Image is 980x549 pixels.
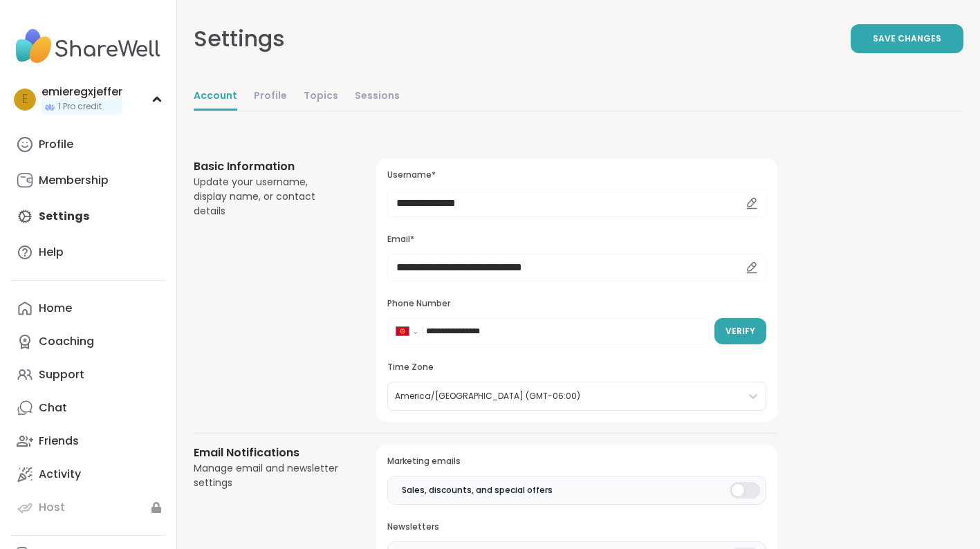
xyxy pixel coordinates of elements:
[194,461,343,490] div: Manage email and newsletter settings
[387,456,766,467] h3: Marketing emails
[39,245,64,260] div: Help
[11,358,165,391] a: Support
[39,400,67,416] div: Chat
[39,137,73,152] div: Profile
[39,301,72,316] div: Home
[39,173,109,188] div: Membership
[39,334,94,349] div: Coaching
[39,434,79,449] div: Friends
[11,325,165,358] a: Coaching
[454,299,465,310] iframe: Spotlight
[11,236,165,269] a: Help
[39,367,84,382] div: Support
[254,83,287,111] a: Profile
[11,391,165,425] a: Chat
[151,335,163,346] iframe: Spotlight
[387,234,766,245] h3: Email*
[873,32,941,45] span: Save Changes
[851,24,963,53] button: Save Changes
[22,91,28,109] span: e
[11,458,165,491] a: Activity
[194,83,237,111] a: Account
[11,292,165,325] a: Home
[39,500,65,515] div: Host
[11,425,165,458] a: Friends
[304,83,338,111] a: Topics
[194,445,343,461] h3: Email Notifications
[194,158,343,175] h3: Basic Information
[11,22,165,71] img: ShareWell Nav Logo
[714,318,766,344] button: Verify
[41,84,122,100] div: emieregxjeffer
[355,83,400,111] a: Sessions
[11,128,165,161] a: Profile
[58,101,102,113] span: 1 Pro credit
[725,325,755,337] span: Verify
[387,521,766,533] h3: Newsletters
[11,491,165,524] a: Host
[194,175,343,218] div: Update your username, display name, or contact details
[402,484,553,496] span: Sales, discounts, and special offers
[39,467,81,482] div: Activity
[387,362,766,373] h3: Time Zone
[387,169,766,181] h3: Username*
[194,22,285,55] div: Settings
[387,298,766,310] h3: Phone Number
[11,164,165,197] a: Membership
